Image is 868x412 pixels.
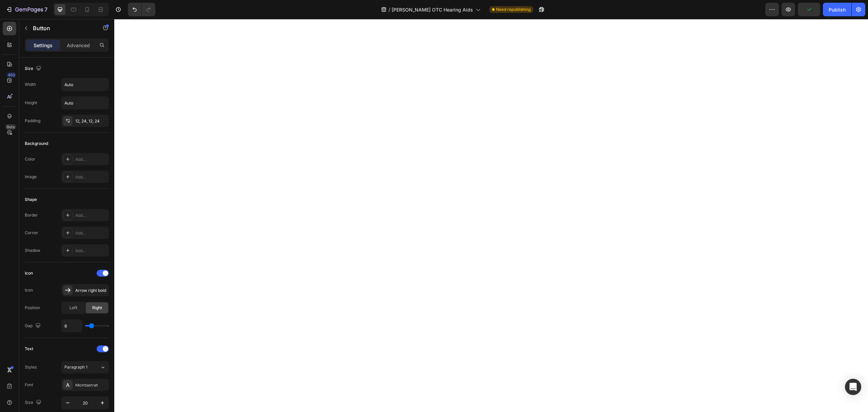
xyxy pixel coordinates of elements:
button: Publish [823,3,851,16]
div: Styles [25,364,37,370]
div: Arrow right bold [75,287,107,294]
div: Font [25,382,33,388]
span: Left [70,305,77,311]
span: Need republishing [496,6,531,13]
div: Icon [25,270,33,276]
button: 7 [3,3,51,16]
div: Open Intercom Messenger [845,379,861,395]
div: Add... [75,174,107,180]
div: Shadow [25,247,40,254]
div: Add... [75,230,107,236]
div: Corner [25,230,38,236]
div: Text [25,346,33,352]
span: Right [92,305,102,311]
div: Size [25,398,43,407]
div: Size [25,64,43,73]
div: Position [25,305,40,311]
span: Paragraph 1 [64,364,87,370]
div: Color [25,156,35,162]
div: Background [25,141,48,147]
div: Width [25,81,36,88]
div: Add... [75,156,107,163]
span: / [389,6,390,13]
p: 7 [44,5,47,14]
span: [PERSON_NAME] OTC Hearing Aids [392,6,473,13]
p: Button [33,24,91,32]
div: Image [25,174,37,180]
div: Icon [25,287,33,293]
div: Gap [25,321,42,331]
div: Border [25,212,38,218]
div: Padding [25,118,40,124]
div: Add... [75,248,107,254]
p: Settings [34,42,53,49]
div: Add... [75,212,107,219]
div: Montserrat [75,382,107,388]
div: Publish [829,6,846,13]
div: 12, 24, 12, 24 [75,118,107,124]
iframe: To enrich screen reader interactions, please activate Accessibility in Grammarly extension settings [114,19,868,412]
div: Height [25,100,37,106]
button: Paragraph 1 [61,361,109,373]
div: 450 [6,72,16,78]
input: Auto [62,320,82,332]
input: Auto [62,78,108,91]
div: Shape [25,196,37,203]
p: Advanced [67,42,90,49]
div: Undo/Redo [128,3,155,16]
div: Beta [5,124,16,130]
input: Auto [62,97,108,109]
